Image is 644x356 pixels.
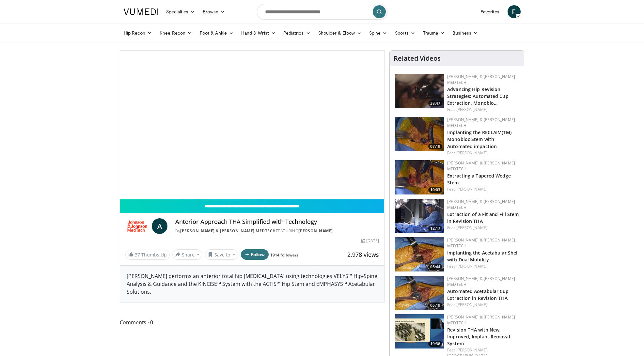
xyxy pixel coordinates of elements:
img: 9517a7b7-3955-4e04-bf19-7ba39c1d30c4.150x105_q85_crop-smart_upscale.jpg [395,314,444,348]
a: Specialties [162,5,199,18]
div: Feat. [447,150,519,156]
a: Sports [391,26,419,39]
a: 38:47 [395,74,444,108]
div: Feat. [447,225,519,231]
span: Comments 0 [120,318,385,327]
a: F [508,5,521,18]
a: [PERSON_NAME] [456,302,487,307]
a: Pediatrics [279,26,314,39]
a: [PERSON_NAME] & [PERSON_NAME] MedTech [447,160,515,172]
a: 1914 followers [270,252,298,258]
span: 05:44 [428,264,442,270]
img: VuMedi Logo [124,8,158,15]
a: 07:19 [395,117,444,151]
span: 37 [135,252,140,258]
div: [DATE] [361,238,379,244]
a: Advancing Hip Revision Strategies: Automated Cup Extraction, Monoblo… [447,86,509,106]
img: d5b2f4bf-f70e-4130-8279-26f7233142ac.150x105_q85_crop-smart_upscale.jpg [395,276,444,310]
div: Feat. [447,107,519,113]
input: Search topics, interventions [257,4,387,20]
img: Johnson & Johnson MedTech [125,218,149,234]
a: Spine [365,26,391,39]
h4: Anterior Approach THA Simplified with Technology [175,218,379,225]
span: 05:19 [428,302,442,308]
a: [PERSON_NAME] & [PERSON_NAME] MedTech [447,199,515,210]
a: Implanting the Acetabular Shell with Dual Mobility [447,250,519,263]
a: Extraction of a Fit and Fill Stem in Revision THA [447,211,519,224]
span: 12:17 [428,225,442,231]
a: [PERSON_NAME] [456,107,487,112]
span: 38:47 [428,101,442,106]
a: Implanting the RECLAIM(TM) Monobloc Stem with Automated impaction [447,129,511,149]
img: 9f1a5b5d-2ba5-4c40-8e0c-30b4b8951080.150x105_q85_crop-smart_upscale.jpg [395,74,444,108]
a: [PERSON_NAME] & [PERSON_NAME] MedTech [447,276,515,287]
a: Automated Acetabular Cup Extraction in Revision THA [447,288,509,301]
a: 05:44 [395,237,444,271]
a: [PERSON_NAME] [456,225,487,230]
a: Hand & Wrist [237,26,279,39]
a: [PERSON_NAME] & [PERSON_NAME] MedTech [180,228,276,234]
a: Knee Recon [156,26,196,39]
a: 10:03 [395,160,444,194]
a: [PERSON_NAME] [456,186,487,192]
img: 82aed312-2a25-4631-ae62-904ce62d2708.150x105_q85_crop-smart_upscale.jpg [395,199,444,233]
a: 37 Thumbs Up [125,250,170,260]
img: 9c1ab193-c641-4637-bd4d-10334871fca9.150x105_q85_crop-smart_upscale.jpg [395,237,444,271]
a: Trauma [419,26,449,39]
a: [PERSON_NAME] & [PERSON_NAME] MedTech [447,314,515,326]
video-js: Video Player [120,51,385,199]
a: Favorites [477,5,504,18]
span: 19:38 [428,341,442,347]
button: Share [172,249,203,260]
a: Hip Recon [120,26,156,39]
a: [PERSON_NAME] & [PERSON_NAME] MedTech [447,237,515,249]
a: Browse [199,5,229,18]
span: 2,978 views [347,251,379,258]
a: A [152,218,167,234]
a: 19:38 [395,314,444,348]
img: 0b84e8e2-d493-4aee-915d-8b4f424ca292.150x105_q85_crop-smart_upscale.jpg [395,160,444,194]
h4: Related Videos [394,54,441,62]
div: [PERSON_NAME] performs an anterior total hip [MEDICAL_DATA] using technologies VELYS™ Hip-Spine A... [120,266,385,302]
a: [PERSON_NAME] [298,228,333,234]
a: Shoulder & Elbow [314,26,365,39]
a: [PERSON_NAME] & [PERSON_NAME] MedTech [447,117,515,128]
a: [PERSON_NAME] & [PERSON_NAME] MedTech [447,74,515,85]
img: ffc33e66-92ed-4f11-95c4-0a160745ec3c.150x105_q85_crop-smart_upscale.jpg [395,117,444,151]
a: 12:17 [395,199,444,233]
button: Follow [241,249,269,260]
a: [PERSON_NAME] [456,150,487,156]
button: Save to [205,249,238,260]
span: 10:03 [428,187,442,193]
a: Extracting a Tapered Wedge Stem [447,173,511,186]
div: Feat. [447,263,519,269]
a: Business [448,26,482,39]
a: Revision THA with New, Improved, Implant Removal System [447,327,510,347]
a: Foot & Ankle [196,26,237,39]
div: By FEATURING [175,228,379,234]
a: 05:19 [395,276,444,310]
span: 07:19 [428,144,442,149]
div: Feat. [447,302,519,308]
div: Feat. [447,186,519,192]
a: [PERSON_NAME] [456,263,487,269]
